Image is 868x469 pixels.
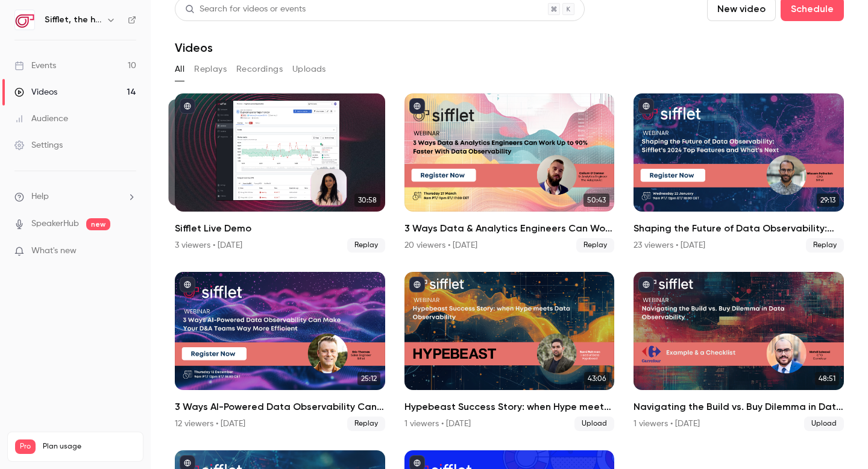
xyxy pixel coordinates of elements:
button: All [175,60,184,79]
div: 12 viewers • [DATE] [175,418,245,430]
span: Upload [804,417,844,431]
div: Audience [14,113,68,125]
h2: Hypebeast Success Story: when Hype meets Data Observability [404,400,615,414]
button: Uploads [292,60,326,79]
a: 29:13Shaping the Future of Data Observability: Sifflet's 2024 Top Features and What's Next23 view... [634,93,844,253]
span: Help [31,190,49,203]
button: published [638,98,654,114]
h2: Sifflet Live Demo [175,221,385,236]
li: Shaping the Future of Data Observability: Sifflet's 2024 Top Features and What's Next [634,93,844,253]
div: Settings [14,139,63,151]
span: Pro [15,439,36,454]
h2: Navigating the Build vs. Buy Dilemma in Data Observability [634,400,844,414]
li: Sifflet Live Demo [175,93,385,253]
div: 3 viewers • [DATE] [175,239,242,251]
button: published [638,277,654,292]
span: Replay [347,238,385,253]
a: 48:51Navigating the Build vs. Buy Dilemma in Data Observability1 viewers • [DATE]Upload [634,272,844,431]
div: Events [14,60,56,72]
span: 25:12 [357,372,380,385]
div: 1 viewers • [DATE] [634,418,700,430]
button: published [180,277,195,292]
span: Replay [576,238,614,253]
a: SpeakerHub [31,218,79,230]
h2: 3 Ways Data & Analytics Engineers Can Work Up to 90% Faster With Data Observability [404,221,615,236]
span: 50:43 [583,194,609,207]
a: 30:5830:58Sifflet Live Demo3 viewers • [DATE]Replay [175,93,385,253]
a: 25:123 Ways AI-Powered Data Observability Can Make Your D&A Teams Way More Efficient12 viewers • ... [175,272,385,431]
div: 1 viewers • [DATE] [404,418,471,430]
div: 20 viewers • [DATE] [404,239,477,251]
span: Plan usage [43,442,136,452]
a: 50:433 Ways Data & Analytics Engineers Can Work Up to 90% Faster With Data Observability20 viewer... [404,93,615,253]
h2: Shaping the Future of Data Observability: Sifflet's 2024 Top Features and What's Next [634,221,844,236]
div: Search for videos or events [185,3,306,16]
span: 30:58 [354,194,380,207]
iframe: Noticeable Trigger [122,246,136,257]
button: published [180,98,195,114]
span: Replay [806,238,844,253]
div: Videos [14,86,57,98]
span: 29:13 [817,194,839,207]
h1: Videos [175,40,213,55]
span: 43:06 [584,372,609,385]
button: Recordings [236,60,283,79]
li: Navigating the Build vs. Buy Dilemma in Data Observability [634,272,844,431]
li: 3 Ways Data & Analytics Engineers Can Work Up to 90% Faster With Data Observability [404,93,615,253]
h6: Sifflet, the holistic data observability platform [45,14,101,26]
li: 3 Ways AI-Powered Data Observability Can Make Your D&A Teams Way More Efficient [175,272,385,431]
span: Upload [574,417,614,431]
a: 43:06Hypebeast Success Story: when Hype meets Data Observability1 viewers • [DATE]Upload [404,272,615,431]
span: What's new [31,245,77,257]
img: Sifflet, the holistic data observability platform [15,10,34,30]
span: new [86,218,110,230]
button: Replays [194,60,227,79]
li: Hypebeast Success Story: when Hype meets Data Observability [404,272,615,431]
button: published [409,277,425,292]
button: published [409,98,425,114]
h2: 3 Ways AI-Powered Data Observability Can Make Your D&A Teams Way More Efficient [175,400,385,414]
li: help-dropdown-opener [14,190,136,203]
span: Replay [347,417,385,431]
div: 23 viewers • [DATE] [634,239,705,251]
span: 48:51 [815,372,839,385]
